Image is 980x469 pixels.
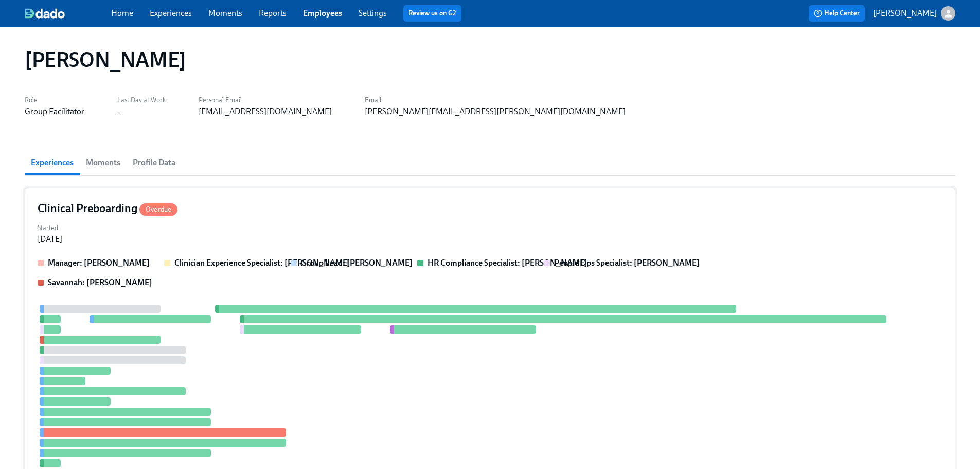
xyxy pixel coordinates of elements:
[117,106,120,117] div: -
[408,8,456,19] a: Review us on G2
[25,106,84,117] div: Group Facilitator
[809,5,865,22] button: Help Center
[25,47,186,72] h1: [PERSON_NAME]
[31,155,74,170] span: Experiences
[208,8,242,18] a: Moments
[814,8,860,19] span: Help Center
[25,8,65,19] img: dado
[38,234,62,245] div: [DATE]
[133,155,175,170] span: Profile Data
[38,222,62,234] label: Started
[359,8,387,18] a: Settings
[403,5,461,22] button: Review us on G2
[199,106,332,117] div: [EMAIL_ADDRESS][DOMAIN_NAME]
[365,106,626,117] div: [PERSON_NAME][EMAIL_ADDRESS][PERSON_NAME][DOMAIN_NAME]
[174,258,350,268] strong: Clinician Experience Specialist: [PERSON_NAME]
[48,258,150,268] strong: Manager: [PERSON_NAME]
[301,258,413,268] strong: Group Lead: [PERSON_NAME]
[111,8,133,18] a: Home
[365,95,626,106] label: Email
[554,258,700,268] strong: People Ops Specialist: [PERSON_NAME]
[873,8,937,19] p: [PERSON_NAME]
[25,8,111,19] a: dado
[150,8,192,18] a: Experiences
[303,8,342,18] a: Employees
[86,155,120,170] span: Moments
[25,95,84,106] label: Role
[48,277,152,287] strong: Savannah: [PERSON_NAME]
[38,201,177,216] h4: Clinical Preboarding
[139,205,177,213] span: Overdue
[199,95,332,106] label: Personal Email
[259,8,287,18] a: Reports
[117,95,166,106] label: Last Day at Work
[427,258,587,268] strong: HR Compliance Specialist: [PERSON_NAME]
[873,6,955,21] button: [PERSON_NAME]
